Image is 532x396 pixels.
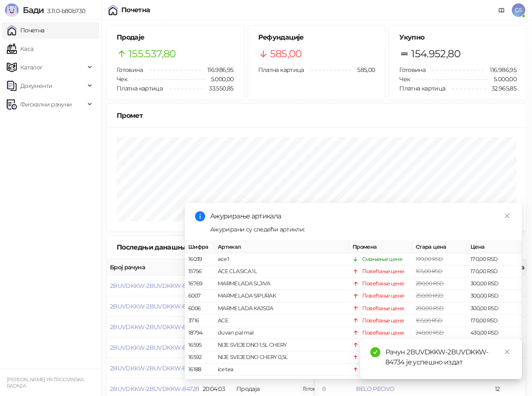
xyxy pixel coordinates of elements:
span: Документи [20,77,52,94]
a: Close [503,347,512,356]
button: 2BUVDKKW-2BUVDKKW-84729 [110,364,199,372]
span: Фискални рачуни [20,96,72,113]
td: 16592 [185,351,214,364]
div: Промет [117,110,516,121]
button: BELO PECIVO [356,385,395,393]
td: 3716 [185,315,214,327]
a: Close [503,211,512,221]
div: Ажурирање артикала [210,211,512,221]
span: close [504,213,510,219]
td: NIJE SVEJEDNO CHERY 0,5L [214,351,349,364]
span: 585,00 [351,65,375,74]
td: ice tea breskva0,5l [214,376,349,388]
div: Ажурирани су следећи артикли: [210,225,512,234]
span: Готовина [399,66,425,74]
div: Повећање цене [362,279,404,288]
h5: Продаје [117,32,234,43]
button: 2BUVDKKW-2BUVDKKW-84731 [110,323,197,331]
button: 8 [322,385,326,393]
td: ACE CLASICA 1L [214,266,349,278]
div: Повећање цене [362,267,404,276]
th: Цена [467,241,522,253]
span: 2BUVDKKW-2BUVDKKW-84728 [110,385,199,393]
span: Чек [399,75,410,83]
h5: Укупно [399,32,516,43]
div: Повећање цене [362,292,404,300]
td: 170,00 RSD [467,253,522,266]
td: 6006 [185,302,214,314]
td: 16039 [185,253,214,266]
span: Каталог [20,59,43,76]
button: 2BUVDKKW-2BUVDKKW-84732 [110,303,198,310]
span: Бади [23,5,44,15]
span: Платна картица [117,85,163,92]
th: Артикал [214,241,349,253]
td: ACE [214,315,349,327]
div: Рачун 2BUVDKKW-2BUVDKKW-84734 је успешно издат [385,347,512,367]
td: MARMELADA SLJIVA [214,278,349,290]
div: Повећање цене [362,316,404,325]
span: 32.965,85 [486,84,516,93]
img: Logo [5,3,19,17]
td: MARMELADA KAJSIJA [214,302,349,314]
div: Смањење цене [362,255,402,263]
td: 16769 [185,278,214,290]
th: Стара цена [412,241,467,253]
td: 170,00 RSD [467,315,522,327]
td: 430,00 RSD [467,327,522,339]
span: 116.986,95 [484,65,516,74]
span: 154.952,80 [411,46,460,62]
span: 5.000,00 [488,74,516,84]
span: info-circle [195,211,205,221]
div: Почетна [121,7,150,13]
td: 15756 [185,266,214,278]
span: 165,00 RSD [416,268,443,274]
td: ace 1 [214,253,349,266]
td: 300,00 RSD [467,302,522,314]
td: 300,00 RSD [467,278,522,290]
th: Шифра [185,241,214,253]
td: MARMELADA SIPURAK [214,290,349,302]
h5: Рефундације [258,32,375,43]
td: 6007 [185,290,214,302]
span: 33.550,85 [203,84,233,93]
span: 165,00 RSD [416,317,443,324]
td: duvan pal mal [214,327,349,339]
td: 16188 [185,364,214,376]
td: NIJE SVEJEDNO 1,5L CHERY [214,339,349,351]
th: Број рачуна [107,259,199,276]
span: 155.537,80 [128,46,176,62]
span: 5.000,00 [205,74,234,84]
td: ice tea [214,364,349,376]
span: 280,00 RSD [416,280,444,287]
span: 250,00 RSD [416,292,444,299]
span: Готовина [117,66,143,74]
a: Документација [495,3,508,17]
th: Промена [349,241,412,253]
span: 116.986,95 [201,65,234,74]
td: 18794 [185,327,214,339]
span: GS [512,3,525,17]
span: close [504,349,510,355]
div: Повећање цене [362,329,404,337]
td: 16595 [185,339,214,351]
span: 290,00 RSD [416,305,444,311]
span: 199,00 RSD [416,256,443,262]
span: Чек [117,75,127,83]
td: 300,00 RSD [467,290,522,302]
button: 2BUVDKKW-2BUVDKKW-84733 [110,282,198,290]
button: 2BUVDKKW-2BUVDKKW-84730 [110,344,199,351]
span: 3.11.0-b80b730 [44,7,85,15]
a: Почетна [7,22,45,39]
a: Каса [7,40,33,57]
span: 240,00 RSD [416,330,444,336]
td: 16100 [185,376,214,388]
span: Платна картица [399,85,445,92]
span: 144,00 [299,384,328,393]
div: Последњи данашњи рачуни [117,242,228,252]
